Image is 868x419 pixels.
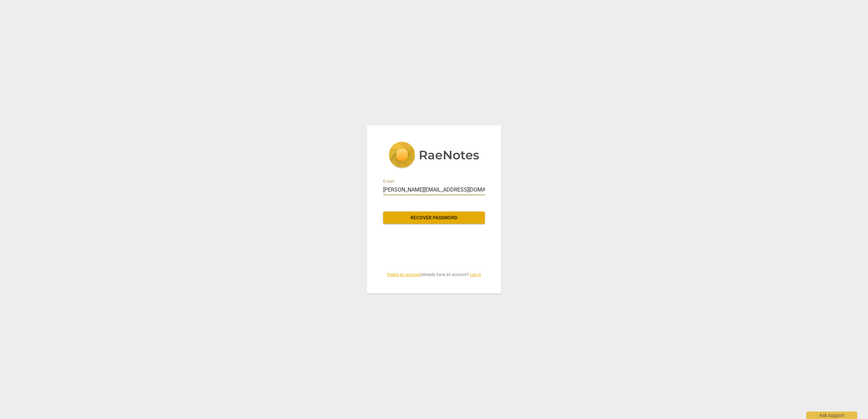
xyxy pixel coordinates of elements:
span: Recover password [389,215,479,221]
a: Create an account [387,272,420,277]
img: 5ac2273c67554f335776073100b6d88f.svg [389,142,479,169]
a: Log in [470,272,481,277]
div: Ask support [806,412,857,419]
span: | Already have an account? [383,272,485,278]
button: Recover password [383,212,485,224]
label: E-mail [383,180,394,184]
